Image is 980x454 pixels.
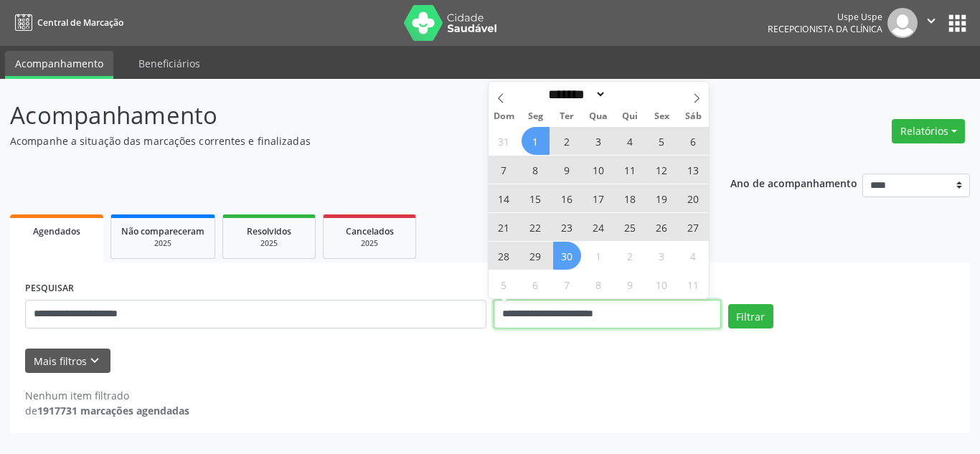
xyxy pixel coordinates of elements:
select: Month [544,87,607,102]
span: Setembro 25, 2025 [616,213,644,241]
span: Agendados [33,225,80,237]
span: Setembro 19, 2025 [648,184,676,212]
span: Setembro 20, 2025 [679,184,707,212]
span: Setembro 3, 2025 [585,127,613,155]
span: Outubro 11, 2025 [679,270,707,298]
span: Setembro 1, 2025 [522,127,550,155]
span: Resolvidos [247,225,291,237]
img: img [887,8,918,38]
span: Outubro 7, 2025 [553,270,581,298]
span: Setembro 15, 2025 [522,184,550,212]
span: Setembro 2, 2025 [553,127,581,155]
span: Setembro 9, 2025 [553,156,581,184]
span: Não compareceram [121,225,204,237]
span: Setembro 13, 2025 [679,156,707,184]
span: Cancelados [346,225,394,237]
span: Setembro 7, 2025 [490,156,518,184]
span: Setembro 11, 2025 [616,156,644,184]
span: Setembro 30, 2025 [553,242,581,270]
a: Beneficiários [128,51,210,76]
span: Setembro 18, 2025 [616,184,644,212]
span: Outubro 4, 2025 [679,242,707,270]
button:  [918,8,945,38]
button: Relatórios [892,119,965,143]
span: Setembro 26, 2025 [648,213,676,241]
span: Outubro 2, 2025 [616,242,644,270]
a: Central de Marcação [10,11,123,34]
span: Setembro 16, 2025 [553,184,581,212]
div: 2025 [121,238,204,249]
span: Setembro 29, 2025 [522,242,550,270]
span: Setembro 14, 2025 [490,184,518,212]
span: Setembro 27, 2025 [679,213,707,241]
p: Acompanhe a situação das marcações correntes e finalizadas [10,133,682,148]
span: Agosto 31, 2025 [490,127,518,155]
span: Sáb [677,112,709,121]
span: Setembro 8, 2025 [522,156,550,184]
span: Setembro 10, 2025 [585,156,613,184]
span: Qua [583,112,614,121]
span: Outubro 8, 2025 [585,270,613,298]
span: Dom [489,112,520,121]
div: Uspe Uspe [768,11,882,23]
span: Setembro 17, 2025 [585,184,613,212]
span: Setembro 24, 2025 [585,213,613,241]
button: Mais filtroskeyboard_arrow_down [25,349,110,374]
span: Setembro 6, 2025 [679,127,707,155]
div: 2025 [334,238,405,249]
span: Outubro 5, 2025 [490,270,518,298]
span: Outubro 9, 2025 [616,270,644,298]
span: Setembro 21, 2025 [490,213,518,241]
label: PESQUISAR [25,278,74,300]
span: Setembro 22, 2025 [522,213,550,241]
span: Qui [614,112,646,121]
button: apps [945,11,970,36]
span: Outubro 6, 2025 [522,270,550,298]
span: Setembro 5, 2025 [648,127,676,155]
span: Central de Marcação [37,16,123,29]
i:  [923,13,939,29]
span: Seg [519,112,551,121]
span: Setembro 28, 2025 [490,242,518,270]
span: Recepcionista da clínica [768,23,882,35]
span: Sex [646,112,677,121]
span: Outubro 3, 2025 [648,242,676,270]
p: Acompanhamento [10,98,682,133]
p: Ano de acompanhamento [730,174,857,191]
input: Year [606,87,654,102]
div: Nenhum item filtrado [25,388,189,403]
div: de [25,403,189,418]
i: keyboard_arrow_down [87,353,103,369]
button: Filtrar [728,304,773,328]
span: Setembro 12, 2025 [648,156,676,184]
span: Outubro 1, 2025 [585,242,613,270]
span: Outubro 10, 2025 [648,270,676,298]
span: Ter [551,112,583,121]
div: 2025 [233,238,305,249]
strong: 1917731 marcações agendadas [37,404,189,417]
span: Setembro 4, 2025 [616,127,644,155]
span: Setembro 23, 2025 [553,213,581,241]
a: Acompanhamento [5,51,113,79]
